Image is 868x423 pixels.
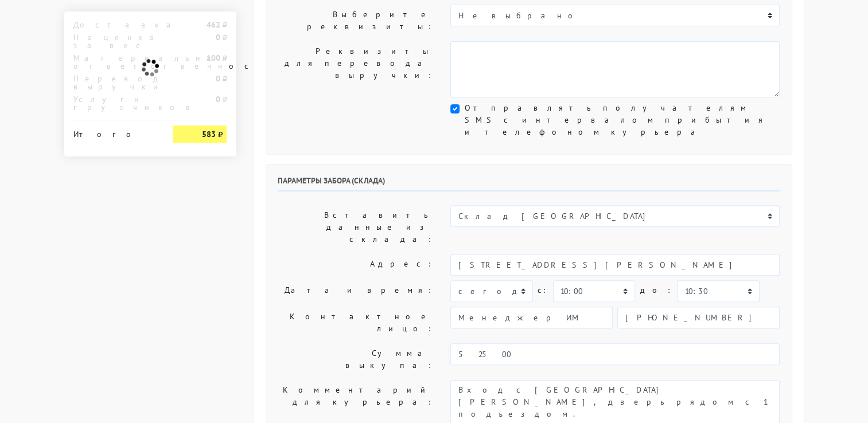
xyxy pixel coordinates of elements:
label: Реквизиты для перевода выручки: [269,41,442,97]
label: Отправлять получателям SMS с интервалом прибытия и телефоном курьера [464,102,780,138]
label: до: [640,280,672,300]
div: Наценка за вес [65,33,165,49]
label: c: [538,280,548,300]
input: Телефон [617,307,780,328]
label: Адрес: [269,254,442,276]
div: Услуги грузчиков [65,95,165,111]
strong: 583 [201,129,215,139]
img: ajax-loader.gif [140,57,161,78]
div: Материальная ответственность [65,54,165,70]
label: Контактное лицо: [269,307,442,339]
label: Дата и время: [269,280,442,302]
label: Вставить данные из склада: [269,205,442,249]
label: Сумма выкупа: [269,343,442,375]
label: Выберите реквизиты: [269,5,442,37]
div: Доставка [65,21,165,29]
strong: 462 [206,19,220,30]
div: Итого [73,126,156,138]
h6: Параметры забора (склада) [278,176,780,191]
input: Имя [450,307,613,328]
div: Перевод выручки [65,75,165,91]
